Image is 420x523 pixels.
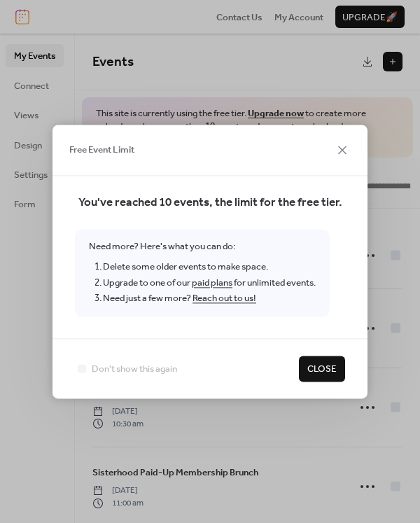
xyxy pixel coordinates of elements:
[75,229,330,317] span: Need more? Here's what you can do:
[103,291,316,306] li: Need just a few more?
[75,193,345,212] span: You've reached 10 events, the limit for the free tier.
[192,289,256,307] a: Reach out to us!
[92,363,177,377] span: Don't show this again
[192,274,232,292] a: paid plans
[103,259,316,274] li: Delete some older events to make space.
[69,144,134,158] span: Free Event Limit
[299,356,345,382] button: Close
[103,275,316,291] li: Upgrade to one of our for unlimited events.
[307,363,337,377] span: Close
